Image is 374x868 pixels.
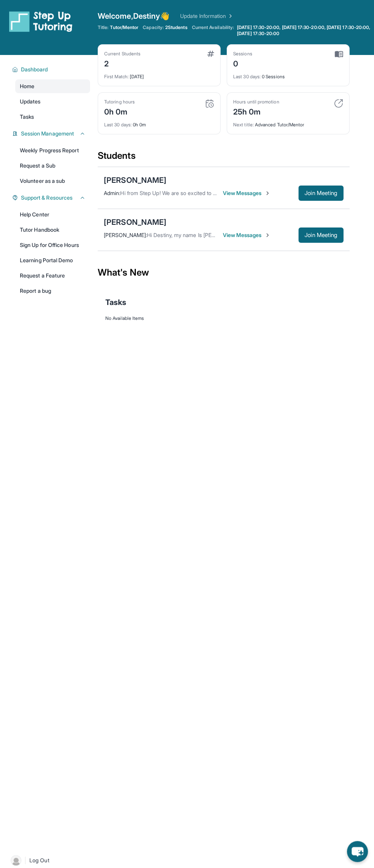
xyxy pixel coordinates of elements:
a: Updates [15,95,90,108]
img: logo [9,11,73,32]
a: Weekly Progress Report [15,144,90,157]
div: [PERSON_NAME] [104,175,166,186]
img: Chevron Right [226,12,234,20]
div: Tutoring hours [104,99,135,105]
div: Current Students [104,51,140,57]
div: What's New [98,256,350,289]
div: 0h 0m [104,117,214,128]
div: 25h 0m [233,105,279,117]
button: Support & Resources [18,194,85,202]
span: Join Meeting [305,233,337,237]
a: Tutor Handbook [15,223,90,237]
div: 2 [104,57,140,69]
img: card [205,99,214,108]
div: Students [98,150,350,166]
div: No Available Items [105,315,342,321]
span: Admin : [104,190,120,196]
a: Volunteer as a sub [15,174,90,188]
span: Last 30 days : [233,74,261,79]
a: Update Information [180,12,234,20]
button: Join Meeting [298,186,343,201]
button: Join Meeting [298,227,343,243]
span: Next title : [233,122,254,127]
span: View Messages [223,231,271,239]
span: [DATE] 17:30-20:00, [DATE] 17:30-20:00, [DATE] 17:30-20:00, [DATE] 17:30-20:00 [237,24,372,37]
div: Sessions [233,51,252,57]
span: Dashboard [21,66,48,73]
span: Welcome, Destiny 👋 [98,11,169,21]
a: Request a Sub [15,159,90,173]
div: Advanced Tutor/Mentor [233,117,343,128]
img: Chevron-Right [264,232,271,238]
span: Title: [98,24,108,31]
button: Dashboard [18,66,85,73]
div: Hours until promotion [233,99,279,105]
span: Last 30 days : [104,122,132,127]
span: Current Availability: [192,24,234,37]
a: Report a bug [15,284,90,298]
a: Help Center [15,208,90,221]
div: 0 Sessions [233,69,343,80]
button: chat-button [347,841,368,862]
span: Log Out [29,857,49,864]
div: 0h 0m [104,105,135,117]
a: Request a Feature [15,269,90,282]
span: Join Meeting [305,191,337,195]
span: Tutor/Mentor [110,24,138,31]
a: Sign Up for Office Hours [15,238,90,252]
div: 0 [233,57,252,69]
a: Home [15,79,90,93]
a: [DATE] 17:30-20:00, [DATE] 17:30-20:00, [DATE] 17:30-20:00, [DATE] 17:30-20:00 [235,24,374,37]
span: | [24,856,26,865]
span: Home [20,82,34,90]
img: card [335,51,343,58]
img: user-img [11,855,21,866]
div: [PERSON_NAME] [104,217,166,227]
span: Tasks [105,297,126,308]
span: Hi Destiny, my name Is [PERSON_NAME] and I am [PERSON_NAME]'s dad [147,232,326,238]
span: Capacity: [143,24,164,31]
div: [DATE] [104,69,214,80]
span: 2 Students [165,24,187,31]
span: Session Management [21,130,74,137]
a: Learning Portal Demo [15,253,90,267]
img: card [207,51,214,57]
button: Session Management [18,130,85,137]
a: Tasks [15,110,90,124]
span: [PERSON_NAME] : [104,232,147,238]
span: Tasks [20,113,34,121]
span: Support & Resources [21,194,73,202]
span: Updates [20,98,41,105]
img: Chevron-Right [264,190,271,196]
span: View Messages [223,189,271,197]
span: First Match : [104,74,129,79]
img: card [334,99,343,108]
